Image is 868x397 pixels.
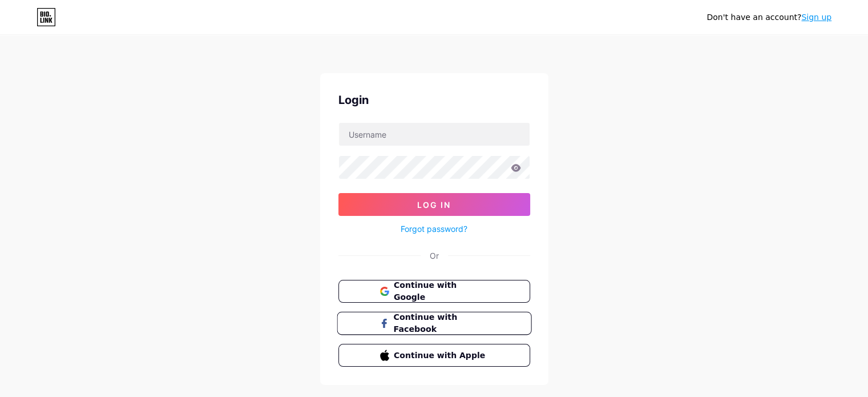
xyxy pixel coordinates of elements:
[394,350,488,362] span: Continue with Apple
[417,200,451,210] span: Log In
[801,13,831,22] a: Sign up
[430,250,439,262] div: Or
[338,344,530,367] button: Continue with Apple
[401,223,467,235] a: Forgot password?
[339,123,530,146] input: Username
[338,312,530,335] a: Continue with Facebook
[338,91,530,109] div: Login
[337,312,531,335] button: Continue with Facebook
[338,193,530,216] button: Log In
[338,280,530,303] button: Continue with Google
[394,279,488,303] span: Continue with Google
[393,311,488,336] span: Continue with Facebook
[706,11,831,23] div: Don't have an account?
